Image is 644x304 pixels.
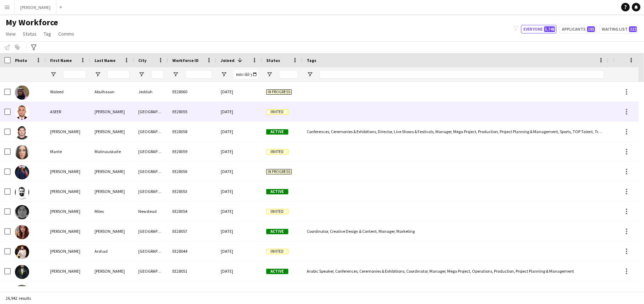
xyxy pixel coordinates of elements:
[23,31,37,37] span: Status
[266,269,288,274] span: Active
[55,29,77,38] a: Comms
[629,26,637,32] span: 222
[168,182,216,201] div: EE28053
[63,70,86,79] input: First Name Filter Input
[46,142,90,161] div: Mante
[134,122,168,141] div: [GEOGRAPHIC_DATA]
[221,58,235,63] span: Joined
[216,241,262,261] div: [DATE]
[266,58,280,63] span: Status
[50,71,57,78] button: Open Filter Menu
[90,82,134,101] div: Abulhasan
[134,82,168,101] div: Jeddah
[320,70,604,79] input: Tags Filter Input
[44,31,51,37] span: Tag
[46,82,90,101] div: Waleed
[15,145,29,159] img: Mante Malinauskaite
[46,241,90,261] div: [PERSON_NAME]
[302,122,608,141] div: Conferences, Ceremonies & Exhibitions, Director, Live Shows & Festivals, Manager, Mega Project, P...
[216,182,262,201] div: [DATE]
[46,122,90,141] div: [PERSON_NAME]
[168,241,216,261] div: EE28044
[221,71,227,78] button: Open Filter Menu
[90,221,134,241] div: [PERSON_NAME]
[185,70,212,79] input: Workforce ID Filter Input
[15,125,29,140] img: Dmitri Lesnikov
[90,201,134,221] div: Miles
[216,221,262,241] div: [DATE]
[15,165,29,179] img: Mohamed Hassan
[307,58,316,63] span: Tags
[6,31,16,37] span: View
[15,0,57,14] button: [PERSON_NAME]
[302,281,608,301] div: Arabic Speaker, Conferences, Ceremonies & Exhibitions, Consultants, Coordinator, Creative Design ...
[134,261,168,281] div: [GEOGRAPHIC_DATA]
[168,82,216,101] div: EE28060
[613,58,626,63] span: Rating
[266,189,288,194] span: Active
[559,25,596,33] button: Applicants195
[138,71,145,78] button: Open Filter Menu
[15,205,29,219] img: Tanya Miles
[15,285,29,299] img: Bayan Abu Jaber
[521,25,557,33] button: Everyone5,748
[266,249,288,254] span: Invited
[95,71,101,78] button: Open Filter Menu
[151,70,164,79] input: City Filter Input
[15,105,29,120] img: ASEER SYED
[46,261,90,281] div: [PERSON_NAME]
[266,129,288,135] span: Active
[216,201,262,221] div: [DATE]
[46,221,90,241] div: [PERSON_NAME]
[46,281,90,301] div: Bayan
[168,281,216,301] div: EE28050
[90,182,134,201] div: [PERSON_NAME]
[234,70,258,79] input: Joined Filter Input
[90,162,134,181] div: [PERSON_NAME]
[168,261,216,281] div: EE28051
[95,58,116,63] span: Last Name
[41,29,54,38] a: Tag
[266,149,288,154] span: Invited
[134,182,168,201] div: [GEOGRAPHIC_DATA]
[168,122,216,141] div: EE28058
[90,261,134,281] div: [PERSON_NAME]
[90,142,134,161] div: Malinauskaite
[168,102,216,121] div: EE28055
[172,71,179,78] button: Open Filter Menu
[266,89,292,95] span: In progress
[138,58,146,63] span: City
[168,142,216,161] div: EE28059
[46,162,90,181] div: [PERSON_NAME]
[15,58,27,63] span: Photo
[307,71,313,78] button: Open Filter Menu
[168,201,216,221] div: EE28054
[107,70,130,79] input: Last Name Filter Input
[58,31,74,37] span: Comms
[90,241,134,261] div: Arshad
[15,85,29,100] img: Waleed Abulhasan
[90,281,134,301] div: [PERSON_NAME]
[15,225,29,239] img: Varshita Nandagopal
[302,221,608,241] div: Coordinator, Creative Design & Content, Manager, Marketing
[134,142,168,161] div: [GEOGRAPHIC_DATA]
[134,241,168,261] div: [GEOGRAPHIC_DATA]
[216,162,262,181] div: [DATE]
[266,169,292,174] span: In progress
[544,26,555,32] span: 5,748
[134,281,168,301] div: [GEOGRAPHIC_DATA]
[172,58,199,63] span: Workforce ID
[50,58,72,63] span: First Name
[266,229,288,234] span: Active
[216,122,262,141] div: [DATE]
[168,221,216,241] div: EE28057
[216,102,262,121] div: [DATE]
[266,109,288,115] span: Invited
[266,71,273,78] button: Open Filter Menu
[15,265,29,279] img: Anas Malkawi
[90,122,134,141] div: [PERSON_NAME]
[134,162,168,181] div: [GEOGRAPHIC_DATA]
[599,25,638,33] button: Waiting list222
[46,201,90,221] div: [PERSON_NAME]
[134,201,168,221] div: Newstead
